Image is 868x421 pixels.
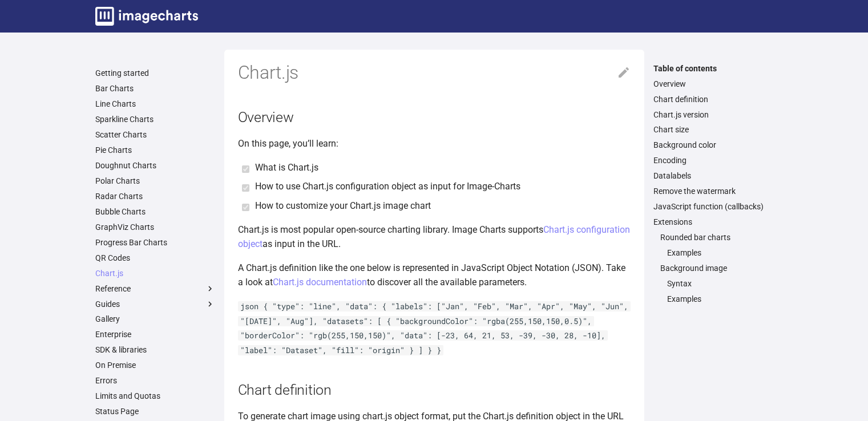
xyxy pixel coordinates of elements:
nav: Rounded bar charts [660,248,773,258]
a: Enterprise [95,329,215,339]
p: Chart.js is most popular open-source charting library. Image Charts supports as input in the URL. [238,222,631,252]
a: Datalabels [653,171,773,181]
a: Bar Charts [95,83,215,94]
h2: Chart definition [238,380,631,400]
a: GraphViz Charts [95,222,215,232]
a: Remove the watermark [653,186,773,196]
label: Table of contents [647,63,780,74]
code: json { "type": "line", "data": { "labels": ["Jan", "Feb", "Mar", "Apr", "May", "Jun", "[DATE]", "... [238,301,631,355]
label: Reference [95,284,215,294]
h2: Overview [238,107,631,127]
h1: Chart.js [238,61,631,85]
p: On this page, you’ll learn: [238,136,631,151]
a: Polar Charts [95,176,215,186]
a: Chart.js [95,268,215,278]
a: Doughnut Charts [95,160,215,171]
nav: Extensions [653,232,773,304]
nav: Table of contents [647,63,780,304]
a: On Premise [95,360,215,370]
a: Scatter Charts [95,129,215,140]
a: Image-Charts documentation [91,2,203,30]
nav: Background image [660,278,773,304]
a: Background image [660,263,773,273]
a: Examples [667,248,773,258]
a: Chart.js version [653,110,773,120]
a: Limits and Quotas [95,391,215,401]
a: Background color [653,140,773,150]
a: Getting started [95,68,215,78]
a: QR Codes [95,253,215,263]
img: logo [95,7,198,26]
a: Overview [653,79,773,89]
a: Radar Charts [95,191,215,201]
a: Progress Bar Charts [95,237,215,248]
a: Syntax [667,278,773,289]
a: Rounded bar charts [660,232,773,242]
label: Guides [95,299,215,309]
a: Chart.js documentation [273,277,367,288]
a: JavaScript function (callbacks) [653,201,773,212]
a: Gallery [95,314,215,324]
a: Extensions [653,217,773,227]
a: Chart definition [653,94,773,104]
a: Sparkline Charts [95,114,215,124]
a: Status Page [95,406,215,416]
a: Line Charts [95,99,215,109]
a: Pie Charts [95,145,215,155]
a: SDK & libraries [95,345,215,355]
a: Examples [667,294,773,304]
li: What is Chart.js [255,160,631,175]
li: How to use Chart.js configuration object as input for Image-Charts [255,179,631,194]
a: Encoding [653,155,773,165]
li: How to customize your Chart.js image chart [255,199,631,213]
p: A Chart.js definition like the one below is represented in JavaScript Object Notation (JSON). Tak... [238,261,631,290]
a: Bubble Charts [95,207,215,217]
a: Errors [95,375,215,386]
a: Chart size [653,124,773,135]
